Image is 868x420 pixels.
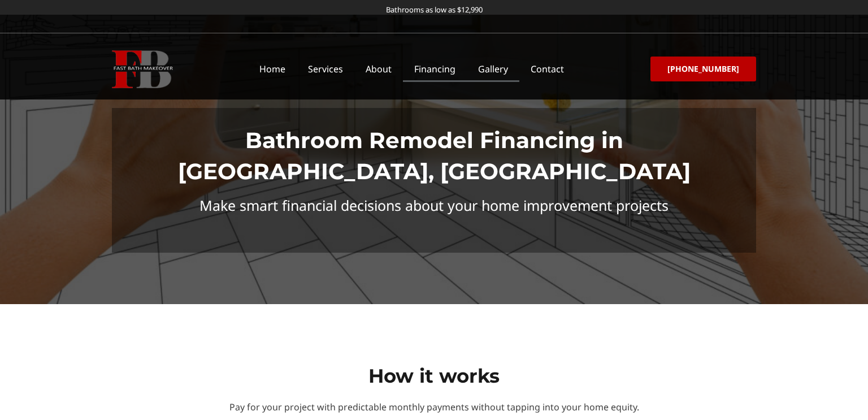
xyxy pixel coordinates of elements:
[467,56,519,82] a: Gallery
[519,56,575,82] a: Contact
[403,56,467,82] a: Financing
[129,125,739,187] h1: Bathroom Remodel Financing in [GEOGRAPHIC_DATA], [GEOGRAPHIC_DATA]
[129,363,739,388] h2: How it works
[248,56,297,82] a: Home
[650,57,756,81] a: [PHONE_NUMBER]
[129,198,739,213] p: Make smart financial decisions about your home improvement projects
[112,50,173,88] img: Fast Bath Makeover icon
[297,56,354,82] a: Services
[129,400,739,415] p: Pay for your project with predictable monthly payments without tapping into your home equity.
[354,56,403,82] a: About
[667,65,739,73] span: [PHONE_NUMBER]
